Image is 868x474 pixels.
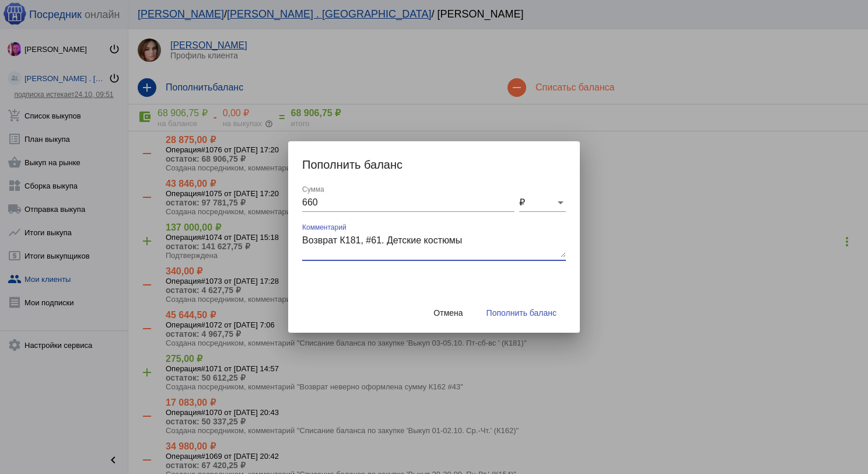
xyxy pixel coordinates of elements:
[424,302,472,323] button: Отмена
[477,302,566,323] button: Пополнить баланс
[433,308,463,318] span: Отмена
[302,155,566,174] h2: Пополнить баланс
[487,308,556,318] span: Пополнить баланс
[519,197,525,207] span: ₽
